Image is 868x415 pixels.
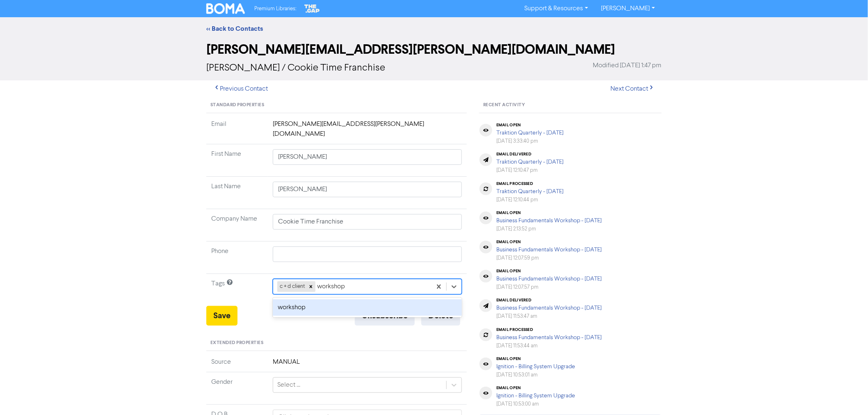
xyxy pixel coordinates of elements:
a: Business Fundamentals Workshop - [DATE] [496,305,602,311]
div: [DATE] 10:53:01 am [496,371,575,379]
button: Next Contact [603,80,662,98]
a: Business Fundamentals Workshop - [DATE] [496,335,602,340]
a: Traktion Quarterly - [DATE] [496,159,564,165]
td: Gender [206,372,268,404]
a: Business Fundamentals Workshop - [DATE] [496,276,602,282]
div: [DATE] 12:10:44 pm [496,196,564,204]
a: Business Fundamentals Workshop - [DATE] [496,247,602,253]
div: Standard Properties [206,98,467,113]
div: email delivered [496,152,564,157]
button: Save [206,306,238,326]
div: email open [496,269,602,274]
iframe: Chat Widget [827,376,868,415]
div: email processed [496,181,564,186]
div: email open [496,239,602,244]
td: Email [206,119,268,144]
span: [PERSON_NAME] / Cookie Time Franchise [206,63,385,73]
a: << Back to Contacts [206,25,263,33]
td: Company Name [206,209,268,242]
div: email processed [496,327,602,332]
div: Select ... [277,380,300,390]
div: [DATE] 12:10:47 pm [496,166,564,174]
div: workshop [273,299,462,316]
td: Source [206,357,268,372]
td: [PERSON_NAME][EMAIL_ADDRESS][PERSON_NAME][DOMAIN_NAME] [268,119,467,144]
img: BOMA Logo [206,3,245,14]
a: Ignition - Billing System Upgrade [496,393,575,399]
button: Previous Contact [206,80,275,98]
img: The Gap [303,3,321,14]
div: email open [496,210,602,215]
td: Last Name [206,177,268,209]
td: First Name [206,144,268,177]
div: email delivered [496,298,602,303]
a: Ignition - Billing System Upgrade [496,364,575,369]
span: Modified [DATE] 1:47 pm [593,61,662,71]
td: Phone [206,242,268,274]
a: [PERSON_NAME] [595,2,662,15]
div: c + d client [277,281,306,292]
h2: [PERSON_NAME][EMAIL_ADDRESS][PERSON_NAME][DOMAIN_NAME] [206,42,662,57]
a: Traktion Quarterly - [DATE] [496,130,564,136]
div: email open [496,123,564,128]
div: [DATE] 10:53:00 am [496,400,575,408]
div: email open [496,356,575,361]
td: MANUAL [268,357,467,372]
a: Support & Resources [518,2,595,15]
div: [DATE] 11:53:47 am [496,312,602,320]
a: Business Fundamentals Workshop - [DATE] [496,218,602,223]
td: Tags [206,274,268,306]
div: email open [496,385,575,390]
div: Recent Activity [479,98,662,113]
div: [DATE] 11:53:44 am [496,342,602,350]
div: [DATE] 2:13:52 pm [496,225,602,233]
a: Traktion Quarterly - [DATE] [496,189,564,194]
div: [DATE] 12:07:59 pm [496,254,602,262]
div: [DATE] 12:07:57 pm [496,283,602,291]
span: Premium Libraries: [255,6,297,11]
div: Extended Properties [206,335,467,351]
div: [DATE] 3:33:40 pm [496,137,564,145]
